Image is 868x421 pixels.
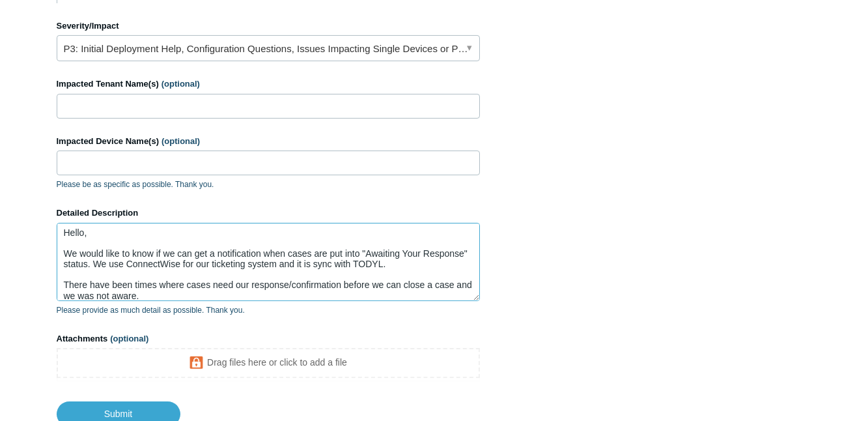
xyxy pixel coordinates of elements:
label: Impacted Tenant Name(s) [57,78,480,91]
label: Detailed Description [57,207,480,220]
a: P3: Initial Deployment Help, Configuration Questions, Issues Impacting Single Devices or Past Out... [57,35,480,61]
label: Severity/Impact [57,20,480,33]
span: (optional) [110,334,148,343]
p: Please be as specific as possible. Thank you. [57,179,480,190]
p: Please provide as much detail as possible. Thank you. [57,304,480,316]
label: Attachments [57,332,480,345]
label: Impacted Device Name(s) [57,135,480,148]
span: (optional) [161,79,200,89]
span: (optional) [161,136,200,146]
